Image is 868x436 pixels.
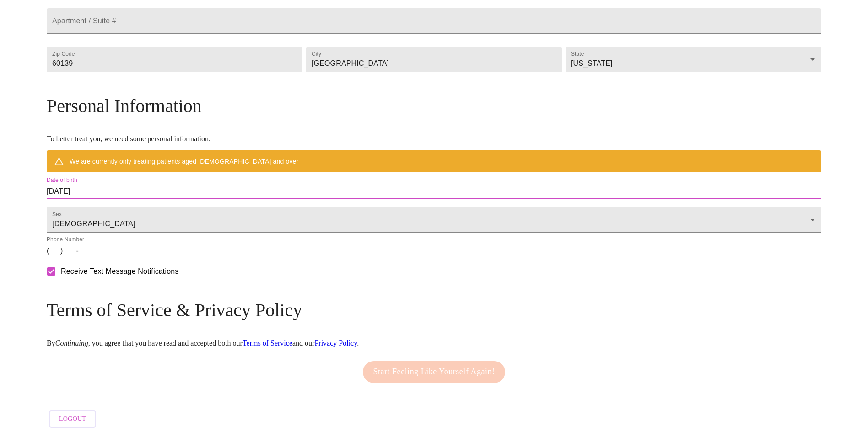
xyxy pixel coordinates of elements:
div: [US_STATE] [566,47,821,72]
h3: Terms of Service & Privacy Policy [47,299,821,321]
span: Logout [59,414,86,425]
div: [DEMOGRAPHIC_DATA] [47,207,821,233]
label: Phone Number [47,237,84,243]
p: To better treat you, we need some personal information. [47,135,821,143]
div: We are currently only treating patients aged [DEMOGRAPHIC_DATA] and over [70,153,298,170]
a: Privacy Policy [314,339,357,347]
button: Logout [49,410,96,428]
a: Terms of Service [243,339,292,347]
p: By , you agree that you have read and accepted both our and our . [47,339,821,347]
em: Continuing [55,339,88,347]
label: Date of birth [47,178,77,183]
span: Receive Text Message Notifications [61,266,178,277]
h3: Personal Information [47,95,821,117]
